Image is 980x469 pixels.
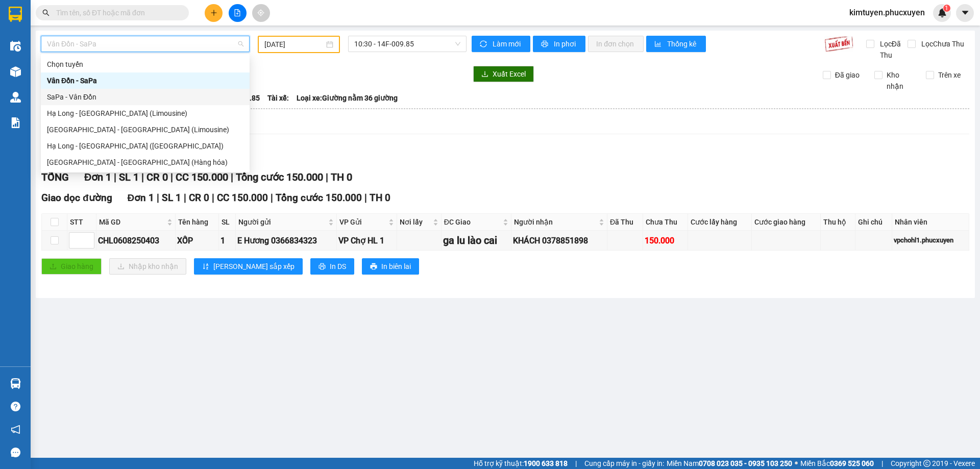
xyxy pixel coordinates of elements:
th: Nhân viên [892,214,969,231]
img: warehouse-icon [10,378,21,389]
div: [GEOGRAPHIC_DATA] - [GEOGRAPHIC_DATA] (Hàng hóa) [47,157,243,168]
span: | [141,171,144,183]
th: STT [67,214,96,231]
th: Chưa Thu [643,214,689,231]
input: Tìm tên, số ĐT hoặc mã đơn [56,7,177,18]
span: message [11,448,20,457]
span: Đơn 1 [128,192,155,204]
strong: 1900 633 818 [524,459,568,467]
th: Cước lấy hàng [688,214,751,231]
strong: 0369 525 060 [830,459,874,467]
span: printer [318,263,326,271]
button: bar-chartThống kê [646,36,706,52]
img: 9k= [824,36,853,52]
span: sync [480,40,488,48]
sup: 1 [943,5,950,12]
div: Hạ Long - Hà Nội (Hàng hóa) [41,138,250,154]
span: plus [210,9,217,16]
span: search [42,9,50,16]
span: Kho nhận [883,69,918,92]
span: printer [370,263,377,271]
div: Hà Nội - Hạ Long (Hàng hóa) [41,154,250,170]
span: Trên xe [934,69,965,81]
span: In phơi [554,38,577,50]
button: In đơn chọn [588,36,644,52]
span: Tài xế: [267,92,289,104]
div: vpchohl1.phucxuyen [894,235,967,245]
span: 1 [945,5,948,12]
span: | [881,458,883,469]
span: notification [11,425,20,434]
button: sort-ascending[PERSON_NAME] sắp xếp [194,258,303,275]
div: XỐP [177,234,217,247]
span: Vân Đồn - SaPa [47,36,243,52]
button: downloadNhập kho nhận [109,258,186,275]
span: | [184,192,186,204]
span: | [326,171,328,183]
span: Loại xe: Giường nằm 36 giường [297,92,398,104]
button: file-add [229,4,247,22]
span: | [114,171,116,183]
span: Miền Nam [667,458,792,469]
img: icon-new-feature [938,8,947,17]
div: E Hương 0366834323 [237,234,335,247]
strong: 0708 023 035 - 0935 103 250 [699,459,792,467]
span: Người nhận [514,216,597,228]
span: copyright [923,460,930,467]
span: ⚪️ [795,461,798,465]
span: up [86,234,92,240]
td: VP Chợ HL 1 [337,231,397,251]
th: Thu hộ [821,214,855,231]
span: download [481,70,488,79]
span: In DS [330,261,346,272]
button: printerIn DS [310,258,354,275]
img: warehouse-icon [10,41,21,52]
span: CC 150.000 [217,192,268,204]
span: kimtuyen.phucxuyen [841,6,933,19]
div: ga lu lào cai [443,233,510,249]
button: downloadXuất Excel [473,66,534,82]
span: printer [541,40,550,48]
span: | [231,171,233,183]
span: Làm mới [493,38,522,50]
span: TỔNG [41,171,69,183]
span: Hỗ trợ kỹ thuật: [474,458,568,469]
span: caret-down [961,8,970,17]
div: SaPa - Vân Đồn [41,89,250,105]
span: Miền Bắc [800,458,874,469]
div: 150.000 [645,234,687,247]
span: 10:30 - 14F-009.85 [354,36,460,52]
span: SL 1 [119,171,139,183]
img: warehouse-icon [10,92,21,103]
span: Lọc Chưa Thu [917,38,966,50]
span: sort-ascending [202,263,209,271]
span: Tổng cước 150.000 [276,192,362,204]
div: Chọn tuyến [41,56,250,72]
span: CC 150.000 [176,171,228,183]
td: CHL0608250403 [96,231,176,251]
th: SL [219,214,236,231]
div: VP Chợ HL 1 [338,234,395,247]
span: | [364,192,367,204]
span: Người gửi [238,216,327,228]
span: | [575,458,577,469]
span: CR 0 [189,192,209,204]
button: printerIn biên lai [362,258,419,275]
span: | [271,192,273,204]
span: TH 0 [331,171,352,183]
div: Hạ Long - [GEOGRAPHIC_DATA] ([GEOGRAPHIC_DATA]) [47,140,243,152]
th: Tên hàng [176,214,219,231]
div: SaPa - Vân Đồn [47,91,243,103]
span: Nơi lấy [400,216,430,228]
span: Cung cấp máy in - giấy in: [584,458,664,469]
img: logo-vxr [9,7,22,22]
div: Hạ Long - [GEOGRAPHIC_DATA] (Limousine) [47,108,243,119]
div: Chọn tuyến [47,59,243,70]
button: printerIn phơi [533,36,585,52]
div: [GEOGRAPHIC_DATA] - [GEOGRAPHIC_DATA] (Limousine) [47,124,243,135]
div: CHL0608250403 [98,234,174,247]
button: syncLàm mới [472,36,530,52]
span: Đơn 1 [84,171,111,183]
span: bar-chart [654,40,663,48]
span: Lọc Đã Thu [876,38,908,61]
